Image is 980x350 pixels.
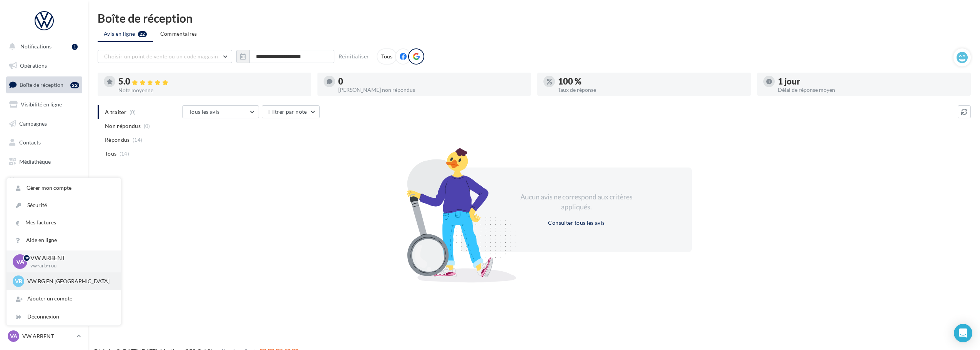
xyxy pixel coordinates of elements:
span: (0) [144,123,150,129]
button: Filtrer par note [262,105,320,118]
a: Mes factures [7,214,121,231]
div: Tous [377,48,397,65]
div: Boîte de réception [98,12,971,24]
div: 22 [70,82,79,88]
span: Médiathèque [19,158,51,165]
div: Open Intercom Messenger [954,324,972,342]
div: 1 [72,44,78,50]
span: (14) [120,151,129,157]
button: Consulter tous les avis [545,218,608,227]
p: VW ARBENT [22,332,73,340]
p: VW BG EN [GEOGRAPHIC_DATA] [27,277,112,285]
span: Commentaires [160,30,197,38]
span: VA [16,257,24,266]
span: Tous les avis [189,108,220,115]
div: 1 jour [778,77,965,86]
a: Opérations [5,58,84,74]
button: Notifications 1 [5,38,81,55]
span: Opérations [20,62,47,69]
span: Répondus [105,136,130,144]
a: Calendrier [5,173,84,189]
span: Non répondus [105,122,141,130]
button: Réinitialiser [336,52,372,61]
span: Notifications [20,43,51,50]
span: Campagnes [19,120,47,126]
a: VA VW ARBENT [6,329,82,343]
span: Visibilité en ligne [21,101,62,108]
a: Sécurité [7,197,121,214]
a: Visibilité en ligne [5,96,84,113]
span: Contacts [19,139,41,146]
div: 0 [338,77,525,86]
div: Taux de réponse [558,87,745,93]
div: [PERSON_NAME] non répondus [338,87,525,93]
div: 100 % [558,77,745,86]
span: Tous [105,150,116,158]
div: Délai de réponse moyen [778,87,965,93]
a: Campagnes [5,116,84,132]
span: (14) [133,137,142,143]
div: 5.0 [118,77,305,86]
button: Choisir un point de vente ou un code magasin [98,50,232,63]
a: Boîte de réception22 [5,76,84,93]
div: Ajouter un compte [7,290,121,307]
a: Aide en ligne [7,232,121,249]
a: ASSETS PERSONNALISABLES [5,192,84,214]
p: vw-arb-rou [30,262,109,269]
span: Choisir un point de vente ou un code magasin [104,53,218,60]
button: Tous les avis [182,105,259,118]
a: Gérer mon compte [7,179,121,197]
a: Contacts [5,134,84,151]
div: Note moyenne [118,88,305,93]
span: Boîte de réception [20,81,63,88]
a: Médiathèque [5,154,84,170]
div: Déconnexion [7,308,121,325]
p: VW ARBENT [30,254,109,262]
div: Aucun avis ne correspond aux critères appliqués. [510,192,643,212]
span: VB [15,277,22,285]
span: VA [10,332,17,340]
